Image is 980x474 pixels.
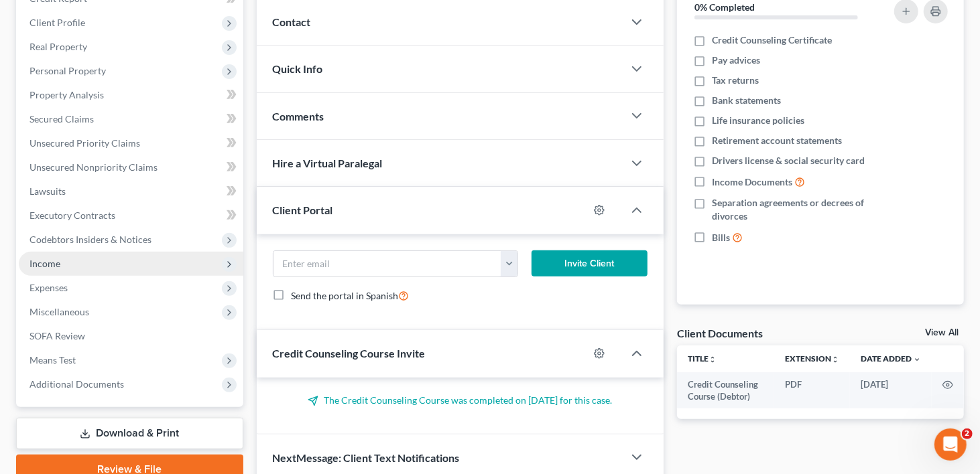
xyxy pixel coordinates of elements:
td: PDF [774,372,850,409]
span: Hire a Virtual Paralegal [273,157,383,169]
iframe: Intercom live chat [934,428,967,461]
span: Drivers license & social security card [712,154,865,167]
span: Credit Counseling Certificate [712,33,832,47]
i: unfold_more [831,355,839,364]
a: SOFA Review [19,324,243,348]
span: Expenses [29,282,68,293]
span: Quick Info [273,62,323,75]
span: 2 [962,428,973,439]
span: Personal Property [29,65,106,76]
span: Life insurance policies [712,114,804,127]
p: The Credit Counseling Course was completed on [DATE] for this case. [273,394,648,407]
input: Enter email [273,251,502,276]
a: Extensionunfold_more [785,353,839,364]
span: Property Analysis [29,89,104,100]
span: SOFA Review [29,330,85,341]
span: Income Documents [712,175,792,189]
span: Pay advices [712,54,760,67]
span: Bank statements [712,94,781,107]
span: NextMessage: Client Text Notifications [273,451,460,464]
span: Credit Counseling Course Invite [273,347,426,360]
a: Titleunfold_more [688,353,717,364]
span: Additional Documents [29,378,124,390]
span: Miscellaneous [29,306,89,317]
strong: 0% Completed [694,1,755,13]
span: Send the portal in Spanish [292,290,399,301]
td: [DATE] [850,372,932,409]
div: Client Documents [677,326,763,340]
span: Unsecured Priority Claims [29,137,140,149]
a: Property Analysis [19,83,243,107]
span: Retirement account statements [712,134,842,147]
span: Contact [273,15,311,28]
a: Unsecured Nonpriority Claims [19,155,243,179]
a: Unsecured Priority Claims [19,131,243,155]
span: Income [29,258,60,269]
i: unfold_more [709,355,717,364]
span: Executory Contracts [29,210,115,221]
td: Credit Counseling Course (Debtor) [677,372,774,409]
span: Lawsuits [29,185,66,197]
span: Means Test [29,354,76,366]
span: Tax returns [712,74,759,87]
span: Client Profile [29,17,85,28]
i: expand_more [913,355,921,364]
a: Date Added expand_more [861,353,921,364]
span: Separation agreements or decrees of divorces [712,196,881,223]
a: Secured Claims [19,107,243,131]
span: Unsecured Nonpriority Claims [29,161,158,173]
a: Download & Print [16,418,243,449]
span: Real Property [29,41,87,52]
span: Client Portal [273,204,333,216]
span: Secured Claims [29,113,94,125]
span: Bills [712,231,730,244]
button: Invite Client [532,250,648,277]
a: View All [925,328,959,337]
a: Executory Contracts [19,204,243,228]
span: Comments [273,110,324,123]
span: Codebtors Insiders & Notices [29,234,151,245]
a: Lawsuits [19,179,243,204]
